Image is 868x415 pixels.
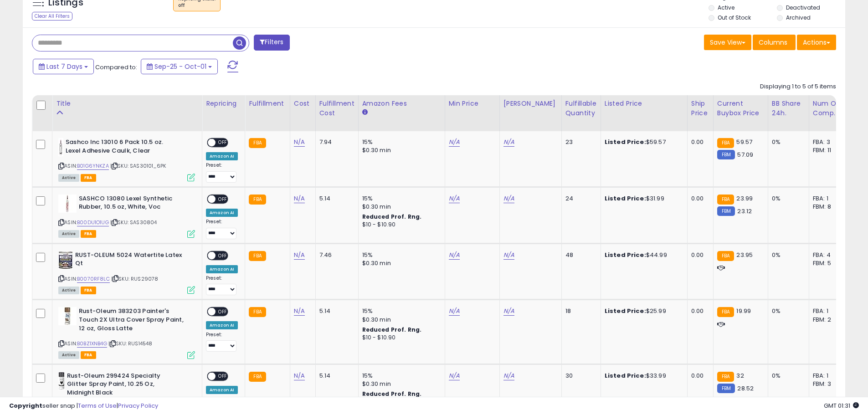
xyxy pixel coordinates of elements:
[362,221,438,229] div: $10 - $10.90
[362,108,368,117] small: Amazon Fees.
[249,251,266,261] small: FBA
[81,351,96,359] span: FBA
[249,138,266,148] small: FBA
[737,150,753,159] span: 57.09
[605,99,683,108] div: Listed Price
[58,195,77,213] img: 31CRf6XlvDL._SL40_.jpg
[206,275,238,296] div: Preset:
[319,372,351,380] div: 5.14
[362,316,438,324] div: $0.30 min
[772,372,802,380] div: 0%
[58,251,73,269] img: 51XsrXjoF1L._SL40_.jpg
[249,99,286,108] div: Fulfillment
[95,63,137,72] span: Compared to:
[605,307,680,315] div: $25.99
[605,307,646,315] b: Listed Price:
[81,230,96,238] span: FBA
[81,174,96,182] span: FBA
[813,138,843,146] div: FBA: 3
[704,35,751,50] button: Save View
[249,195,266,205] small: FBA
[58,174,79,182] span: All listings currently available for purchase on Amazon
[759,38,787,47] span: Columns
[717,206,735,216] small: FBM
[216,251,230,259] span: OFF
[503,138,514,147] a: N/A
[154,62,206,71] span: Sep-25 - Oct-01
[503,194,514,203] a: N/A
[503,307,514,316] a: N/A
[786,14,811,21] label: Archived
[797,35,836,50] button: Actions
[605,138,680,146] div: $59.57
[33,59,94,74] button: Last 7 Days
[565,195,594,203] div: 24
[813,99,846,118] div: Num of Comp.
[362,195,438,203] div: 15%
[58,138,63,156] img: 31IRbQM1aXL._SL40_.jpg
[77,219,109,226] a: B00DU1O1UG
[813,372,843,380] div: FBA: 1
[565,307,594,315] div: 18
[58,195,195,237] div: ASIN:
[772,99,805,118] div: BB Share 24h.
[362,251,438,259] div: 15%
[813,307,843,315] div: FBA: 1
[362,213,422,220] b: Reduced Prof. Rng.
[605,251,646,259] b: Listed Price:
[605,194,646,203] b: Listed Price:
[362,138,438,146] div: 15%
[81,287,96,294] span: FBA
[449,251,460,260] a: N/A
[718,4,734,11] label: Active
[717,138,734,148] small: FBA
[362,307,438,315] div: 15%
[319,138,351,146] div: 7.94
[605,371,646,380] b: Listed Price:
[362,146,438,154] div: $0.30 min
[449,194,460,203] a: N/A
[691,251,706,259] div: 0.00
[58,351,79,359] span: All listings currently available for purchase on Amazon
[9,402,158,410] div: seller snap | |
[717,384,735,393] small: FBM
[79,307,190,335] b: Rust-Oleum 383203 Painter's Touch 2X Ultra Cover Spray Paint, 12 oz, Gloss Latte
[77,275,110,283] a: B0070RF8LC
[206,386,238,394] div: Amazon AI
[736,251,753,259] span: 23.95
[605,195,680,203] div: $31.99
[362,372,438,380] div: 15%
[449,138,460,147] a: N/A
[760,82,836,91] div: Displaying 1 to 5 of 5 items
[216,372,230,380] span: OFF
[813,380,843,388] div: FBM: 3
[206,162,238,183] div: Preset:
[58,287,79,294] span: All listings currently available for purchase on Amazon
[56,99,198,108] div: Title
[75,251,186,270] b: RUST-OLEUM 5024 Watertite Latex Qt
[717,251,734,261] small: FBA
[58,307,77,325] img: 41i7YHo15SL._SL40_.jpg
[691,138,706,146] div: 0.00
[503,251,514,260] a: N/A
[294,251,305,260] a: N/A
[206,152,238,160] div: Amazon AI
[249,307,266,317] small: FBA
[110,219,157,226] span: | SKU: SAS30804
[813,146,843,154] div: FBM: 11
[565,138,594,146] div: 23
[691,195,706,203] div: 0.00
[46,62,82,71] span: Last 7 Days
[449,99,496,108] div: Min Price
[786,4,820,11] label: Deactivated
[58,307,195,358] div: ASIN:
[736,307,751,315] span: 19.99
[503,99,558,108] div: [PERSON_NAME]
[319,195,351,203] div: 5.14
[813,316,843,324] div: FBM: 2
[78,401,117,410] a: Terms of Use
[206,99,241,108] div: Repricing
[691,307,706,315] div: 0.00
[449,371,460,380] a: N/A
[206,209,238,217] div: Amazon AI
